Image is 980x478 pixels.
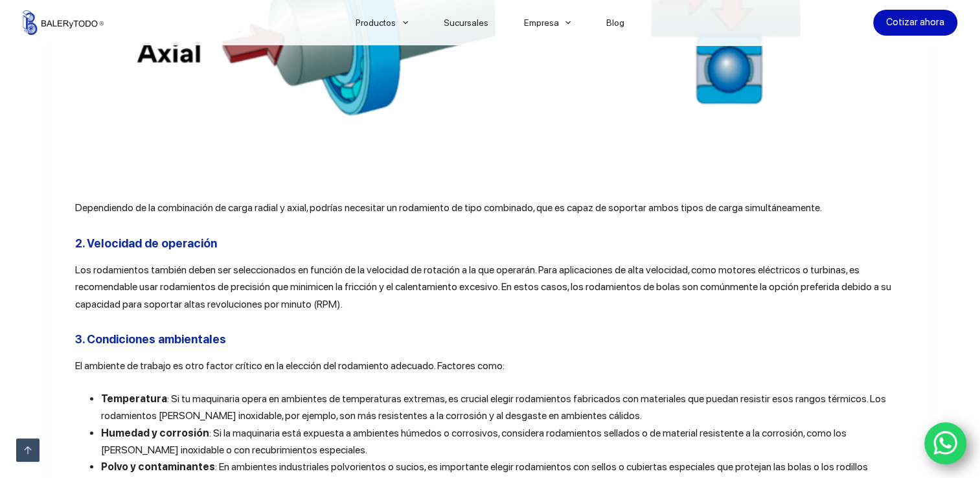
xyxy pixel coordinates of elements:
b: Polvo y contaminantes [101,461,215,473]
span: : Si la maquinaria está expuesta a ambientes húmedos o corrosivos, considera rodamientos sellados... [101,427,847,456]
b: 2. Velocidad de operación [75,236,217,250]
b: Temperatura [101,393,167,405]
b: Humedad y corrosión [101,427,209,439]
img: Balerytodo [23,10,104,35]
a: Ir arriba [16,438,40,462]
span: El ambiente de trabajo es otro factor crítico en la elección del rodamiento adecuado. Factores como: [75,359,505,372]
span: Dependiendo de la combinación de carga radial y axial, podrías necesitar un rodamiento de tipo co... [75,201,822,214]
a: WhatsApp [924,422,967,465]
b: 3. Condiciones ambientales [75,332,226,346]
span: : Si tu maquinaria opera en ambientes de temperaturas extremas, es crucial elegir rodamientos fab... [101,393,886,422]
span: Los rodamientos también deben ser seleccionados en función de la velocidad de rotación a la que o... [75,264,891,310]
a: Cotizar ahora [873,10,957,36]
